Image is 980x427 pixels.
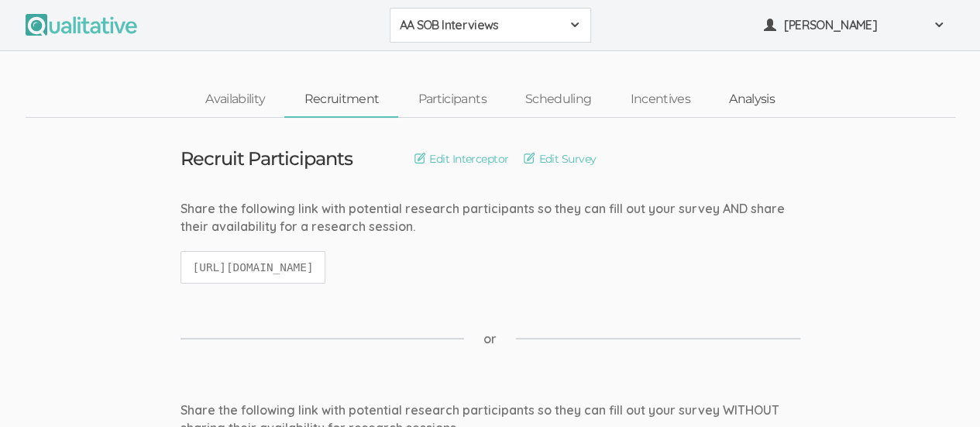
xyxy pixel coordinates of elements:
img: Qualitative [26,14,137,36]
a: Edit Interceptor [414,150,508,167]
span: [PERSON_NAME] [784,16,923,34]
code: [URL][DOMAIN_NAME] [181,251,326,284]
a: Participants [398,83,505,116]
span: or [483,330,497,348]
button: AA SOB Interviews [390,8,591,43]
div: Share the following link with potential research participants so they can fill out your survey AN... [181,200,800,236]
iframe: Chat Widget [903,353,980,427]
a: Availability [186,83,284,116]
h3: Recruit Participants [181,149,353,169]
a: Scheduling [506,83,611,116]
a: Edit Survey [524,150,596,167]
span: AA SOB Interviews [400,16,561,34]
a: Incentives [610,83,710,116]
a: Analysis [710,83,794,116]
a: Recruitment [284,83,398,116]
button: [PERSON_NAME] [754,8,955,43]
